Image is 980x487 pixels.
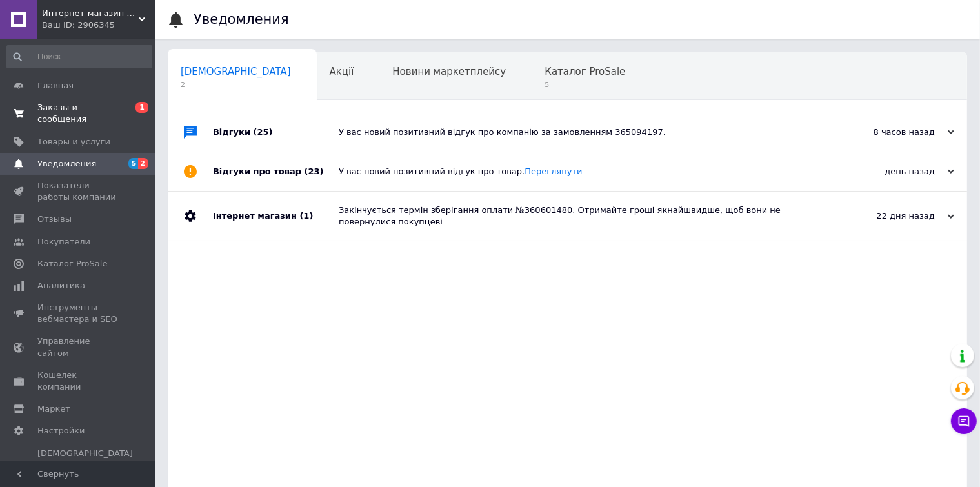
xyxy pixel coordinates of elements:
[37,158,96,170] span: Уведомления
[213,152,339,191] div: Відгуки про товар
[37,403,70,415] span: Маркет
[525,166,582,176] a: Переглянути
[339,166,825,177] div: У вас новий позитивний відгук про товар.
[42,19,155,31] div: Ваш ID: 2906345
[6,45,152,68] input: Поиск
[37,236,90,248] span: Покупатели
[825,166,954,177] div: день назад
[37,280,85,292] span: Аналитика
[135,102,148,113] span: 1
[330,66,354,77] span: Акції
[825,210,954,222] div: 22 дня назад
[545,66,625,77] span: Каталог ProSale
[194,12,289,27] h1: Уведомления
[213,192,339,241] div: Інтернет магазин
[951,408,977,434] button: Чат с покупателем
[37,370,119,393] span: Кошелек компании
[37,425,85,437] span: Настройки
[254,127,273,137] span: (25)
[37,180,119,203] span: Показатели работы компании
[128,158,139,169] span: 5
[138,158,148,169] span: 2
[392,66,506,77] span: Новини маркетплейсу
[299,211,313,221] span: (1)
[545,80,625,90] span: 5
[181,80,291,90] span: 2
[37,80,74,92] span: Главная
[825,126,954,138] div: 8 часов назад
[37,335,119,359] span: Управление сайтом
[42,8,139,19] span: Интернет-магазин "Фотообои"
[305,166,324,176] span: (23)
[37,214,72,225] span: Отзывы
[339,204,825,228] div: Закінчується термін зберігання оплати №360601480. Отримайте гроші якнайшвидше, щоб вони не поверн...
[181,66,291,77] span: [DEMOGRAPHIC_DATA]
[37,102,119,125] span: Заказы и сообщения
[37,258,107,270] span: Каталог ProSale
[213,113,339,152] div: Відгуки
[37,136,110,148] span: Товары и услуги
[339,126,825,138] div: У вас новий позитивний відгук про компанію за замовленням 365094197.
[37,302,119,325] span: Инструменты вебмастера и SEO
